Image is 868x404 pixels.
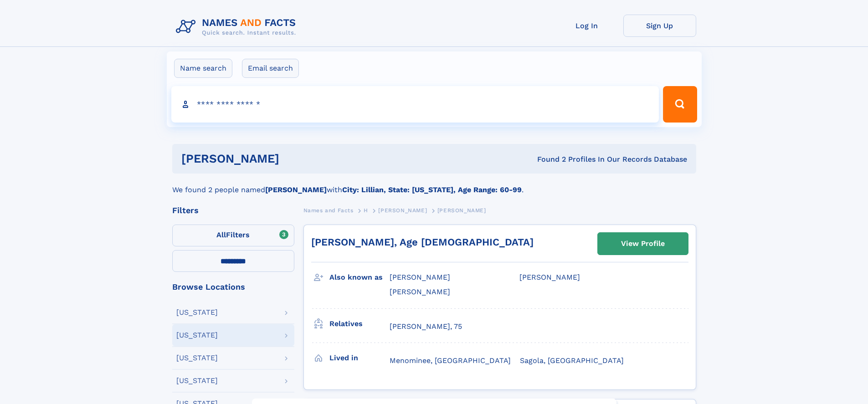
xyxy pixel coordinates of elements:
div: [US_STATE] [176,332,218,339]
div: Found 2 Profiles In Our Records Database [408,154,687,164]
img: Logo Names and Facts [172,15,303,39]
div: [US_STATE] [176,377,218,384]
a: [PERSON_NAME], 75 [390,322,462,332]
span: Sagola, [GEOGRAPHIC_DATA] [520,356,624,365]
div: [US_STATE] [176,354,218,362]
h1: [PERSON_NAME] [181,153,408,164]
a: Log In [550,15,623,37]
span: [PERSON_NAME] [378,207,427,214]
h3: Relatives [329,316,390,332]
label: Email search [242,59,299,78]
b: City: Lillian, State: [US_STATE], Age Range: 60-99 [342,185,522,194]
span: [PERSON_NAME] [437,207,486,214]
a: [PERSON_NAME], Age [DEMOGRAPHIC_DATA] [311,236,534,248]
span: [PERSON_NAME] [390,287,450,296]
div: View Profile [621,233,665,254]
a: Sign Up [623,15,696,37]
div: We found 2 people named with . [172,174,696,195]
span: Menominee, [GEOGRAPHIC_DATA] [390,356,511,365]
h3: Lived in [329,350,390,366]
a: H [364,205,368,216]
a: Names and Facts [303,205,354,216]
h3: Also known as [329,270,390,285]
div: [US_STATE] [176,309,218,316]
a: View Profile [598,233,688,255]
a: [PERSON_NAME] [378,205,427,216]
span: All [216,230,226,239]
div: Browse Locations [172,283,294,291]
b: [PERSON_NAME] [265,185,327,194]
button: Search Button [663,86,697,123]
div: Filters [172,206,294,215]
span: [PERSON_NAME] [519,273,580,281]
input: search input [171,86,659,123]
span: [PERSON_NAME] [390,273,450,281]
label: Filters [172,225,294,246]
span: H [364,207,368,214]
label: Name search [174,59,232,78]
